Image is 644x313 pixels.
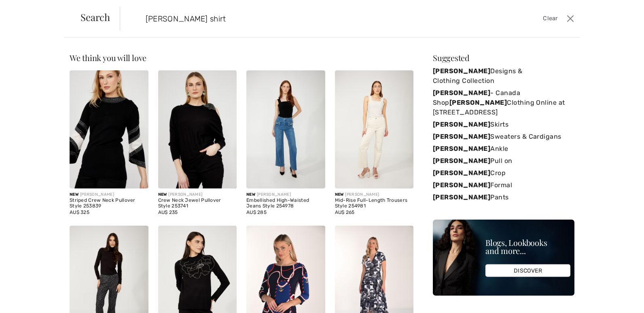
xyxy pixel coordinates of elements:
[433,89,490,97] strong: [PERSON_NAME]
[70,209,89,215] span: AU$ 325
[335,192,414,198] div: [PERSON_NAME]
[158,192,237,198] div: [PERSON_NAME]
[564,12,576,25] button: Close
[485,264,570,277] div: DISCOVER
[70,192,78,197] span: New
[70,70,148,188] img: Striped Crew Neck Pullover Style 253839. Black/Off White
[70,192,148,198] div: [PERSON_NAME]
[433,65,574,87] a: [PERSON_NAME]Designs & Clothing Collection
[246,209,267,215] span: AU$ 285
[433,220,574,296] img: Blogs, Lookbooks and more...
[433,157,490,165] strong: [PERSON_NAME]
[485,239,570,255] div: Blogs, Lookbooks and more...
[433,167,574,179] a: [PERSON_NAME]Crop
[335,209,355,215] span: AU$ 265
[433,179,574,191] a: [PERSON_NAME]Formal
[335,70,414,188] img: Mid-Rise Full-Length Trousers Style 254981. Champagne
[246,70,325,188] img: Embellished High-Waisted Jeans Style 254978. Blue
[158,209,178,215] span: AU$ 235
[433,143,574,155] a: [PERSON_NAME]Ankle
[433,145,490,152] strong: [PERSON_NAME]
[158,70,237,188] img: Crew Neck Jewel Pullover Style 253741. Black
[70,52,146,63] span: We think you will love
[433,131,574,143] a: [PERSON_NAME]Sweaters & Cardigans
[18,6,35,13] span: Help
[543,14,558,23] span: Clear
[246,198,325,209] div: Embellished High-Waisted Jeans Style 254978
[80,12,110,22] span: Search
[433,191,574,203] a: [PERSON_NAME]Pants
[433,193,490,201] strong: [PERSON_NAME]
[140,6,458,31] input: TYPE TO SEARCH
[433,67,490,75] strong: [PERSON_NAME]
[158,192,167,197] span: New
[246,192,255,197] span: New
[246,192,325,198] div: [PERSON_NAME]
[433,169,490,177] strong: [PERSON_NAME]
[449,99,507,106] strong: [PERSON_NAME]
[433,54,574,62] div: Suggested
[335,198,414,209] div: Mid-Rise Full-Length Trousers Style 254981
[433,181,490,189] strong: [PERSON_NAME]
[70,198,148,209] div: Striped Crew Neck Pullover Style 253839
[433,155,574,167] a: [PERSON_NAME]Pull on
[433,118,574,131] a: [PERSON_NAME]Skirts
[335,192,344,197] span: New
[433,121,490,128] strong: [PERSON_NAME]
[433,87,574,118] a: [PERSON_NAME]- Canada Shop[PERSON_NAME]Clothing Online at [STREET_ADDRESS]
[433,133,490,140] strong: [PERSON_NAME]
[158,198,237,209] div: Crew Neck Jewel Pullover Style 253741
